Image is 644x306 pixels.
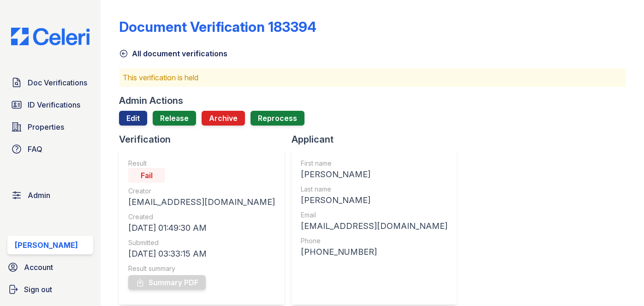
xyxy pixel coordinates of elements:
[128,222,275,234] div: [DATE] 01:49:30 AM
[301,236,447,246] div: Phone
[119,18,316,35] div: Document Verification 183394
[24,262,53,273] span: Account
[4,258,97,276] a: Account
[250,111,304,126] button: Reprocess
[7,118,93,136] a: Properties
[119,94,183,107] div: Admin Actions
[24,284,52,295] span: Sign out
[128,238,275,247] div: Submitted
[301,159,447,168] div: First name
[128,264,275,273] div: Result summary
[28,77,87,88] span: Doc Verifications
[301,185,447,194] div: Last name
[301,194,447,207] div: [PERSON_NAME]
[128,159,275,168] div: Result
[7,73,93,92] a: Doc Verifications
[119,133,292,146] div: Verification
[119,48,227,59] a: All document verifications
[28,190,50,201] span: Admin
[7,186,93,204] a: Admin
[153,111,196,126] a: Release
[7,140,93,158] a: FAQ
[28,121,64,132] span: Properties
[301,246,447,258] div: [PHONE_NUMBER]
[28,99,80,110] span: ID Verifications
[301,168,447,181] div: [PERSON_NAME]
[4,28,97,45] img: CE_Logo_Blue-a8612792a0a2168367f1c8372b55b34899dd931a85d93a1a3d3e32e68fde9ad4.png
[15,240,78,251] div: [PERSON_NAME]
[7,96,93,114] a: ID Verifications
[128,186,275,196] div: Creator
[301,220,447,233] div: [EMAIL_ADDRESS][DOMAIN_NAME]
[128,196,275,209] div: [EMAIL_ADDRESS][DOMAIN_NAME]
[28,144,42,155] span: FAQ
[202,111,245,126] button: Archive
[123,72,622,83] p: This verification is held
[128,212,275,222] div: Created
[4,280,97,299] a: Sign out
[128,168,165,183] div: Fail
[119,111,147,126] a: Edit
[301,210,447,220] div: Email
[128,247,275,260] div: [DATE] 03:33:15 AM
[292,133,464,146] div: Applicant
